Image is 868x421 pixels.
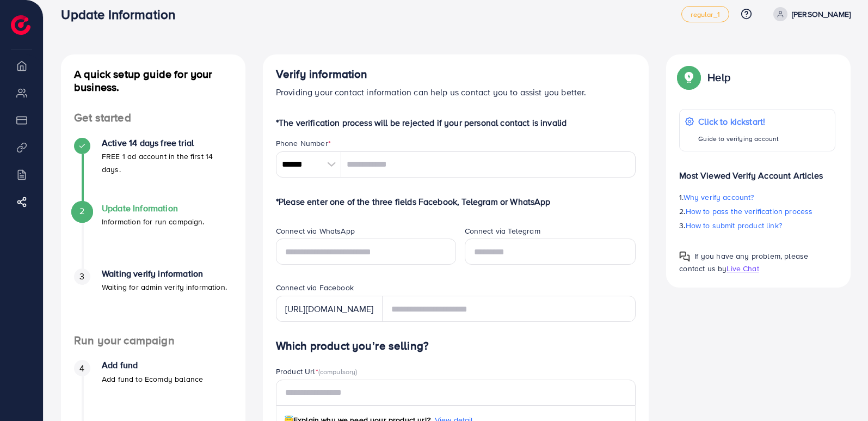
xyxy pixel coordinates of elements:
[727,263,759,274] span: Live Chat
[102,203,205,213] h4: Update Information
[61,111,245,125] h4: Get started
[61,138,245,203] li: Active 14 days free trial
[679,191,835,204] p: 1.
[276,339,636,353] h4: Which product you’re selling?
[11,15,30,35] img: logo
[276,366,358,377] label: Product Url
[276,116,636,129] p: *The verification process will be rejected if your personal contact is invalid
[276,296,383,322] div: [URL][DOMAIN_NAME]
[61,334,245,347] h4: Run your campaign
[61,7,184,22] h3: Update Information
[679,219,835,232] p: 3.
[679,251,808,274] span: If you have any problem, please contact us by
[61,68,245,94] h4: A quick setup guide for your business.
[686,206,813,217] span: How to pass the verification process
[698,115,779,128] p: Click to kickstart!
[79,205,84,217] span: 2
[769,7,851,21] a: [PERSON_NAME]
[698,132,779,145] p: Guide to verifying account
[102,269,227,279] h4: Waiting verify information
[679,251,690,262] img: Popup guide
[691,11,719,18] span: regular_1
[686,220,782,231] span: How to submit product link?
[102,150,232,176] p: FREE 1 ad account in the first 14 days.
[707,71,730,84] p: Help
[102,138,232,148] h4: Active 14 days free trial
[465,225,540,236] label: Connect via Telegram
[79,270,84,283] span: 3
[276,282,354,293] label: Connect via Facebook
[276,225,355,236] label: Connect via WhatsApp
[276,138,331,149] label: Phone Number
[276,68,636,81] h4: Verify information
[102,280,227,294] p: Waiting for admin verify information.
[61,203,245,269] li: Update Information
[681,6,729,22] a: regular_1
[318,367,358,376] span: (compulsory)
[102,373,203,386] p: Add fund to Ecomdy balance
[276,195,636,208] p: *Please enter one of the three fields Facebook, Telegram or WhatsApp
[79,362,84,375] span: 4
[792,8,851,21] p: [PERSON_NAME]
[679,160,835,182] p: Most Viewed Verify Account Articles
[679,205,835,218] p: 2.
[102,360,203,370] h4: Add fund
[684,192,754,203] span: Why verify account?
[679,68,699,87] img: Popup guide
[822,372,860,413] iframe: Chat
[276,86,636,99] p: Providing your contact information can help us contact you to assist you better.
[102,215,205,228] p: Information for run campaign.
[61,269,245,334] li: Waiting verify information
